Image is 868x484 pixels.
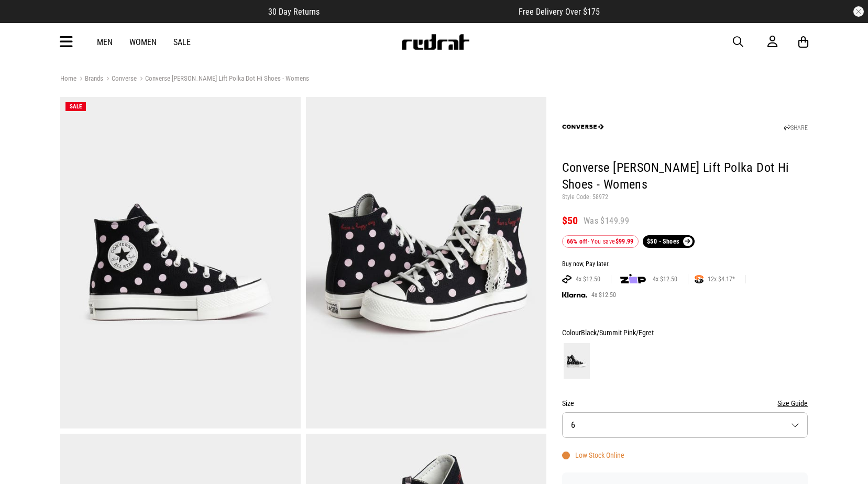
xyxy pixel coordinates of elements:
[562,106,604,148] img: Converse
[643,235,695,248] a: $50 - Shoes
[784,124,808,131] a: SHARE
[564,343,590,379] img: Black/Summit Pink/Egret
[60,74,76,82] a: Home
[616,238,634,245] b: $99.99
[562,412,808,438] button: 6
[76,74,103,84] a: Brands
[620,274,646,284] img: zip
[562,214,578,227] span: $50
[137,74,309,84] a: Converse [PERSON_NAME] Lift Polka Dot Hi Shoes - Womens
[587,291,620,299] span: 4x $12.50
[562,260,808,269] div: Buy now, Pay later.
[70,103,82,110] span: SALE
[562,160,808,193] h1: Converse [PERSON_NAME] Lift Polka Dot Hi Shoes - Womens
[268,7,320,17] span: 30 Day Returns
[562,397,808,410] div: Size
[173,37,191,47] a: Sale
[340,6,498,17] iframe: Customer reviews powered by Trustpilot
[562,292,587,298] img: KLARNA
[401,34,470,50] img: Redrat logo
[519,7,600,17] span: Free Delivery Over $175
[567,238,588,245] b: 66% off
[695,275,704,283] img: SPLITPAY
[704,275,739,283] span: 12x $4.17*
[777,397,808,410] button: Size Guide
[584,215,629,227] span: Was $149.99
[581,328,654,337] span: Black/Summit Pink/Egret
[562,235,639,248] div: - You save
[97,37,113,47] a: Men
[562,451,624,459] div: Low Stock Online
[572,275,605,283] span: 4x $12.50
[306,97,546,428] img: Converse Chuck Taylor Lift Polka Dot Hi Shoes - Womens in Black
[571,420,575,430] span: 6
[103,74,137,84] a: Converse
[562,275,572,283] img: AFTERPAY
[60,97,301,428] img: Converse Chuck Taylor Lift Polka Dot Hi Shoes - Womens in Black
[649,275,682,283] span: 4x $12.50
[562,193,808,202] p: Style Code: 58972
[562,326,808,339] div: Colour
[129,37,157,47] a: Women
